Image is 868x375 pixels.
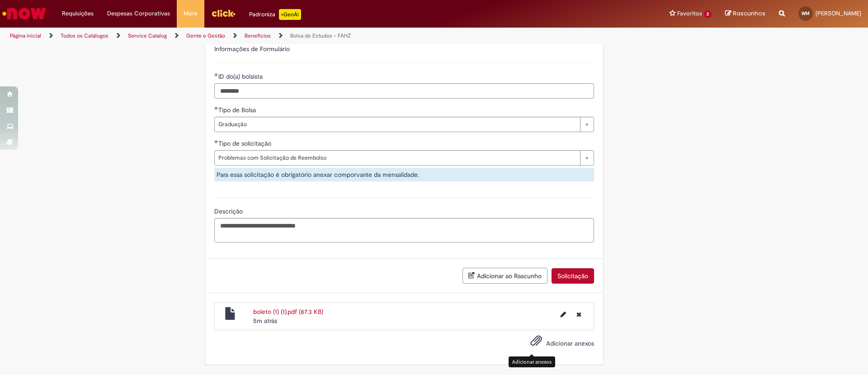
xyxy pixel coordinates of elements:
button: Excluir boleto (1) (1).pdf [571,307,587,322]
a: boleto (1) (1).pdf (87.3 KB) [253,308,323,316]
img: ServiceNow [1,5,47,23]
span: Problemas com Solicitação de Reembolso [218,151,576,165]
a: Todos os Catálogos [61,32,108,39]
span: Obrigatório Preenchido [214,140,218,143]
a: Service Catalog [128,32,167,39]
span: ID do(a) bolsista [218,72,264,81]
textarea: Descrição [214,218,594,242]
span: Adicionar anexos [546,339,594,347]
span: Tipo de solicitação [218,139,273,147]
span: Obrigatório Preenchido [214,106,218,110]
a: Benefícios [245,32,271,39]
a: Gente e Gestão [186,32,225,39]
button: Solicitação [552,268,594,284]
span: Graduação [218,117,576,132]
span: Obrigatório Preenchido [214,73,218,76]
span: Descrição [214,207,245,215]
span: 5m atrás [253,317,277,325]
a: Bolsa de Estudos – FAHZ [290,32,351,39]
button: Adicionar ao Rascunho [462,268,547,284]
a: Página inicial [10,32,41,39]
button: Adicionar anexos [528,332,544,353]
span: Requisições [62,9,94,18]
span: Tipo de Bolsa [218,106,258,114]
span: WM [802,10,810,16]
div: Para essa solicitação é obrigatório anexar comporvante da mensalidade. [214,168,594,181]
input: ID do(a) bolsista [214,83,594,99]
span: [PERSON_NAME] [816,9,861,17]
button: Editar nome de arquivo boleto (1) (1).pdf [555,307,571,322]
ul: Trilhas de página [7,28,572,44]
label: Informações de Formulário [214,45,290,53]
div: Adicionar anexos [509,356,555,367]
